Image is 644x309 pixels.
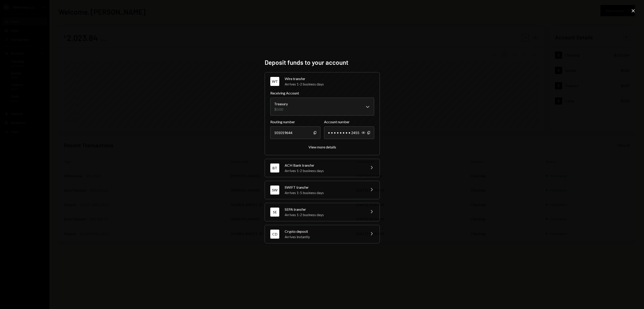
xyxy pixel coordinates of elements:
div: 101019644 [270,126,320,139]
div: • • • • • • • • 2455 [324,126,374,139]
label: Receiving Account [270,90,374,96]
label: Routing number [270,119,320,125]
div: BT [270,163,279,172]
div: SWIFT transfer [285,185,363,190]
div: ACH Bank transfer [285,163,363,168]
button: BTACH Bank transferArrives 1-2 business days [265,159,380,177]
div: SW [270,186,279,195]
button: SWSWIFT transferArrives 1-5 business days [265,181,380,199]
div: SEPA transfer [285,207,363,212]
h2: Deposit funds to your account [265,58,379,67]
label: Account number [324,119,374,125]
div: Arrives 1-2 business days [285,168,363,173]
div: Arrives 1-5 business days [285,190,363,195]
div: Arrives 1-2 business days [285,212,363,217]
button: CDCrypto depositArrives instantly [265,225,380,243]
div: WTWire transferArrives 1-2 business days [270,90,374,150]
div: Arrives 1-2 business days [285,81,374,87]
button: Receiving Account [270,98,374,116]
div: View more details [309,145,336,149]
div: Wire transfer [285,76,374,81]
div: Crypto deposit [285,229,363,234]
button: View more details [309,145,336,150]
button: SESEPA transferArrives 1-2 business days [265,203,380,221]
button: WTWire transferArrives 1-2 business days [265,72,380,90]
div: CD [270,230,279,239]
div: SE [270,208,279,217]
div: Arrives instantly [285,234,363,240]
div: WT [270,77,279,86]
